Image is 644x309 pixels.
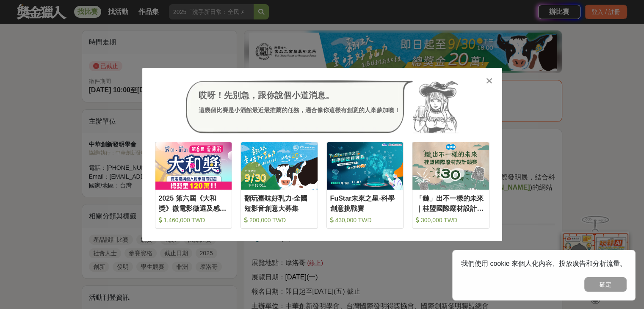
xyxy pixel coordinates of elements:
[240,142,318,229] a: Cover Image翻玩臺味好乳力-全國短影音創意大募集 200,000 TWD
[330,216,400,224] div: 430,000 TWD
[412,142,489,189] img: Cover Image
[461,260,627,267] span: 我們使用 cookie 來個人化內容、投放廣告和分析流量。
[199,89,400,102] div: 哎呀！先別急，跟你說個小道消息。
[327,142,404,189] img: Cover Image
[326,142,404,229] a: Cover ImageFuStar未來之星-科學創意挑戰賽 430,000 TWD
[584,277,627,292] button: 確定
[416,193,486,212] div: 「鏈」出不一樣的未來｜桂盟國際廢材設計競賽
[416,216,486,224] div: 300,000 TWD
[159,193,229,212] div: 2025 第六屆《大和獎》微電影徵選及感人實事分享
[244,193,314,212] div: 翻玩臺味好乳力-全國短影音創意大募集
[159,216,229,224] div: 1,460,000 TWD
[330,193,400,212] div: FuStar未來之星-科學創意挑戰賽
[241,142,318,189] img: Cover Image
[155,142,232,229] a: Cover Image2025 第六屆《大和獎》微電影徵選及感人實事分享 1,460,000 TWD
[413,80,459,134] img: Avatar
[412,142,489,229] a: Cover Image「鏈」出不一樣的未來｜桂盟國際廢材設計競賽 300,000 TWD
[155,142,232,189] img: Cover Image
[244,216,314,224] div: 200,000 TWD
[199,106,400,115] div: 這幾個比賽是小酒館最近最推薦的任務，適合像你這樣有創意的人來參加噢！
